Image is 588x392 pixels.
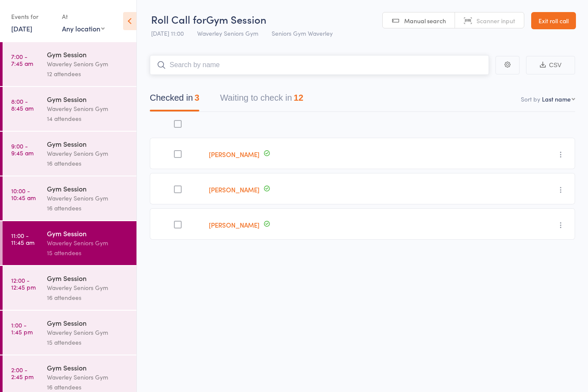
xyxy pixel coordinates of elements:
div: At [62,9,105,24]
div: Gym Session [47,318,129,327]
span: [DATE] 11:00 [151,29,184,37]
span: Waverley Seniors Gym [197,29,258,37]
input: Search by name [150,55,489,75]
div: 14 attendees [47,114,129,123]
div: Waverley Seniors Gym [47,148,129,158]
div: 16 attendees [47,158,129,168]
div: Events for [11,9,53,24]
button: Checked in3 [150,89,199,111]
a: [PERSON_NAME] [209,150,260,159]
div: Waverley Seniors Gym [47,372,129,382]
div: Gym Session [47,94,129,104]
div: Waverley Seniors Gym [47,238,129,248]
div: Gym Session [47,363,129,372]
span: Manual search [404,16,446,25]
div: 15 attendees [47,248,129,258]
div: 15 attendees [47,337,129,347]
time: 1:00 - 1:45 pm [11,321,33,335]
div: Any location [62,24,105,33]
time: 11:00 - 11:45 am [11,232,34,246]
div: Waverley Seniors Gym [47,104,129,114]
a: 10:00 -10:45 amGym SessionWaverley Seniors Gym16 attendees [3,176,136,220]
time: 7:00 - 7:45 am [11,53,33,67]
a: [DATE] [11,24,32,33]
div: Waverley Seniors Gym [47,327,129,337]
div: Gym Session [47,184,129,193]
a: 9:00 -9:45 amGym SessionWaverley Seniors Gym16 attendees [3,132,136,176]
time: 2:00 - 2:45 pm [11,366,34,380]
a: 8:00 -8:45 amGym SessionWaverley Seniors Gym14 attendees [3,87,136,131]
div: Waverley Seniors Gym [47,283,129,293]
div: Last name [542,95,571,103]
a: 7:00 -7:45 amGym SessionWaverley Seniors Gym12 attendees [3,42,136,86]
div: 12 attendees [47,69,129,79]
span: Gym Session [206,12,266,26]
div: Gym Session [47,49,129,59]
a: [PERSON_NAME] [209,220,260,229]
label: Sort by [521,95,540,103]
div: 12 [294,93,303,102]
div: Gym Session [47,273,129,283]
span: Seniors Gym Waverley [272,29,333,37]
a: [PERSON_NAME] [209,185,260,194]
a: Exit roll call [531,12,576,29]
time: 9:00 - 9:45 am [11,142,34,156]
div: Waverley Seniors Gym [47,59,129,69]
span: Roll Call for [151,12,206,26]
a: 1:00 -1:45 pmGym SessionWaverley Seniors Gym15 attendees [3,311,136,355]
button: CSV [526,56,575,74]
div: 16 attendees [47,293,129,302]
a: 12:00 -12:45 pmGym SessionWaverley Seniors Gym16 attendees [3,266,136,310]
div: Gym Session [47,228,129,238]
time: 10:00 - 10:45 am [11,187,36,201]
span: Scanner input [477,16,515,25]
div: Waverley Seniors Gym [47,193,129,203]
div: 16 attendees [47,382,129,392]
button: Waiting to check in12 [220,89,303,111]
div: 3 [195,93,199,102]
time: 8:00 - 8:45 am [11,98,34,111]
time: 12:00 - 12:45 pm [11,277,36,290]
a: 11:00 -11:45 amGym SessionWaverley Seniors Gym15 attendees [3,221,136,265]
div: Gym Session [47,139,129,148]
div: 16 attendees [47,203,129,213]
